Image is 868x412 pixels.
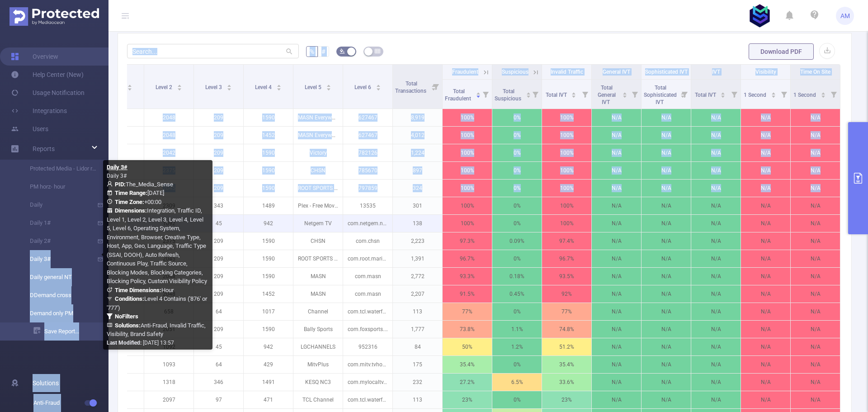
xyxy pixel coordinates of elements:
[177,87,182,90] i: icon: caret-down
[642,109,691,126] p: N/A
[791,109,840,126] p: N/A
[293,127,343,144] p: MASN Everywhere
[343,321,392,338] p: com.foxsports.videogo
[492,268,542,285] p: 0.18%
[107,207,207,284] span: Integration, Traffic ID, Level 1, Level 2, Level 3, Level 4, Level 5, Level 6, Operating System, ...
[642,232,691,250] p: N/A
[33,374,59,392] span: Solutions
[443,144,492,161] p: 100%
[343,215,392,232] p: com.netgem.netgemtv
[642,180,691,197] p: N/A
[623,91,627,94] i: icon: caret-up
[293,197,343,214] p: Plex - Free Movies & TV
[244,303,293,320] p: 1017
[144,144,193,161] p: 2042
[741,144,790,161] p: N/A
[791,268,840,285] p: N/A
[592,162,641,179] p: N/A
[592,338,641,355] p: N/A
[443,303,492,320] p: 77%
[542,197,591,214] p: 100%
[492,338,542,355] p: 1.2%
[194,127,243,144] p: 209
[194,180,243,197] p: 209
[115,287,161,294] b: Time Dimensions :
[194,162,243,179] p: 209
[755,69,776,75] span: Visibility
[443,197,492,214] p: 100%
[771,91,776,94] i: icon: caret-up
[244,232,293,250] p: 1590
[343,162,392,179] p: 785670
[393,127,442,144] p: 4,012
[33,394,108,412] span: Anti-Fraud
[11,120,48,138] a: Users
[393,180,442,197] p: 324
[827,80,840,109] i: Filter menu
[226,83,231,86] i: icon: caret-up
[741,285,790,303] p: N/A
[592,321,641,338] p: N/A
[592,268,641,285] p: N/A
[127,87,132,90] i: icon: caret-down
[628,80,641,109] i: Filter menu
[791,127,840,144] p: N/A
[18,160,98,178] a: Protected Media - Lidor report
[791,144,840,161] p: N/A
[741,321,790,338] p: N/A
[592,303,641,320] p: N/A
[293,162,343,179] p: CHSN
[443,285,492,303] p: 91.5%
[592,144,641,161] p: N/A
[293,215,343,232] p: Netgem TV
[293,180,343,197] p: ROOT SPORTS Stream
[293,144,343,161] p: Victory
[244,285,293,303] p: 1452
[642,250,691,267] p: N/A
[194,232,243,250] p: 209
[642,144,691,161] p: N/A
[18,196,98,214] a: Daily
[115,199,144,205] b: Time Zone:
[11,102,67,120] a: Integrations
[326,83,331,89] div: Sort
[343,180,392,197] p: 797859
[793,92,817,98] span: 1 Second
[691,144,741,161] p: N/A
[492,127,542,144] p: 0%
[791,180,840,197] p: N/A
[741,215,790,232] p: N/A
[194,303,243,320] p: 64
[542,215,591,232] p: 100%
[244,215,293,232] p: 942
[791,197,840,214] p: N/A
[443,250,492,267] p: 96.7%
[720,91,726,96] div: Sort
[741,162,790,179] p: N/A
[821,94,826,97] i: icon: caret-down
[800,69,830,75] span: Time On Site
[551,69,583,75] span: Invalid Traffic
[115,322,141,329] b: Solutions :
[244,268,293,285] p: 1590
[343,268,392,285] p: com.masn
[642,215,691,232] p: N/A
[393,162,442,179] p: 897
[343,144,392,161] p: 782126
[255,84,273,90] span: Level 4
[11,47,58,66] a: Overview
[691,250,741,267] p: N/A
[492,250,542,267] p: 0%
[18,304,98,322] a: Demand only PM
[115,295,144,302] b: Conditions :
[393,232,442,250] p: 2,223
[293,285,343,303] p: MASN
[691,268,741,285] p: N/A
[592,180,641,197] p: N/A
[343,109,392,126] p: 627467
[678,80,691,109] i: Filter menu
[749,43,814,60] button: Download PDF
[226,87,231,90] i: icon: caret-down
[542,144,591,161] p: 100%
[293,321,343,338] p: Bally Sports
